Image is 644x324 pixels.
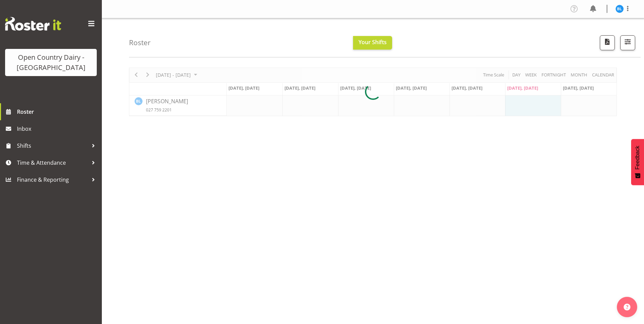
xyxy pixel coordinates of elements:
img: help-xxl-2.png [624,304,630,310]
span: Shifts [17,141,88,151]
span: Inbox [17,124,98,134]
button: Filter Shifts [620,35,635,50]
img: Rosterit website logo [5,17,61,31]
div: Open Country Dairy - [GEOGRAPHIC_DATA] [12,52,90,73]
img: bruce-lind7400.jpg [615,5,624,13]
button: Download a PDF of the roster according to the set date range. [600,35,615,50]
span: Time & Attendance [17,158,88,168]
h4: Roster [129,39,151,47]
button: Feedback - Show survey [631,139,644,185]
span: Roster [17,107,98,117]
span: Feedback [634,146,641,169]
button: Your Shifts [353,36,392,50]
span: Finance & Reporting [17,175,88,185]
span: Your Shifts [358,38,387,46]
